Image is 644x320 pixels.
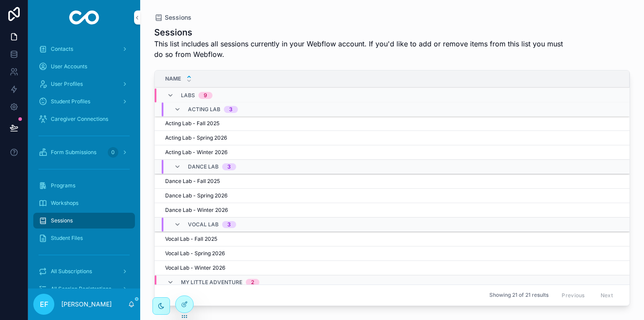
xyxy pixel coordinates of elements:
p: This list includes all sessions currently in your Webflow account. If you'd like to add or remove... [154,39,564,60]
span: Caregiver Connections [51,116,108,123]
a: All Session Registrations [33,281,135,297]
span: User Profiles [51,81,83,88]
span: Name [165,75,181,82]
span: Sessions [51,217,73,224]
a: Acting Lab - Fall 2025 [165,120,619,127]
span: Dance Lab [188,163,219,170]
span: Acting Lab - Spring 2026 [165,134,227,141]
span: Labs [181,92,195,99]
div: 3 [227,221,231,228]
a: Acting Lab - Winter 2026 [165,149,619,156]
span: Dance Lab - Winter 2026 [165,207,228,214]
span: Vocal Lab - Fall 2025 [165,236,217,243]
a: Dance Lab - Winter 2026 [165,207,619,214]
div: 0 [108,147,118,158]
span: Sessions [165,13,191,22]
span: My Little Adventure [181,279,242,286]
span: Vocal Lab - Spring 2026 [165,250,225,257]
span: Contacts [51,46,73,53]
span: EF [40,299,48,309]
span: User Accounts [51,63,87,70]
a: Sessions [33,213,135,229]
div: 2 [251,279,254,286]
a: Acting Lab - Spring 2026 [165,134,619,141]
span: Vocal Lab [188,221,219,228]
span: Acting Lab - Winter 2026 [165,149,227,156]
a: All Subscriptions [33,264,135,279]
span: All Session Registrations [51,285,111,292]
a: User Accounts [33,59,135,74]
span: Programs [51,182,75,189]
a: Vocal Lab - Winter 2026 [165,264,619,271]
span: All Subscriptions [51,268,92,275]
span: Dance Lab - Spring 2026 [165,192,227,199]
span: Vocal Lab - Winter 2026 [165,264,225,271]
a: Student Profiles [33,94,135,109]
a: Dance Lab - Fall 2025 [165,178,619,185]
a: Workshops [33,195,135,211]
span: Acting Lab - Fall 2025 [165,120,219,127]
h1: Sessions [154,26,564,39]
span: Form Submissions [51,149,96,156]
span: Dance Lab - Fall 2025 [165,178,220,185]
div: 3 [227,163,231,170]
a: Sessions [154,13,191,22]
a: Programs [33,178,135,193]
div: 3 [229,106,233,113]
span: Showing 21 of 21 results [489,292,548,299]
span: Workshops [51,200,78,207]
a: Vocal Lab - Spring 2026 [165,250,619,257]
div: 9 [204,92,207,99]
a: Student Files [33,230,135,246]
a: Form Submissions0 [33,144,135,160]
span: Acting Lab [188,106,220,113]
a: Caregiver Connections [33,111,135,127]
a: User Profiles [33,76,135,92]
a: Contacts [33,41,135,57]
img: App logo [69,11,99,25]
div: scrollable content [28,35,140,288]
a: Dance Lab - Spring 2026 [165,192,619,199]
span: Student Profiles [51,98,90,105]
span: Student Files [51,235,83,242]
p: [PERSON_NAME] [61,300,112,309]
a: Vocal Lab - Fall 2025 [165,236,619,243]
